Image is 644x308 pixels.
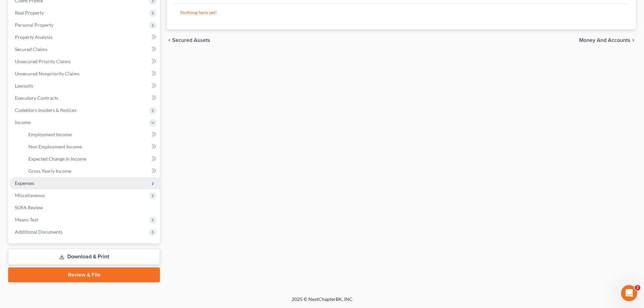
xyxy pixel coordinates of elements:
a: Non Employment Income [23,141,160,153]
span: Secured Assets [172,38,210,43]
span: Personal Property [15,22,53,28]
span: Unsecured Nonpriority Claims [15,71,79,76]
a: Expected Change in Income [23,153,160,165]
span: 2 [635,285,640,290]
a: Review & File [8,267,160,282]
div: 2025 © NextChapterBK, INC [129,296,515,308]
span: SOFA Review [15,205,43,210]
i: chevron_left [167,38,172,43]
a: Unsecured Nonpriority Claims [9,68,160,80]
span: Miscellaneous [15,192,45,198]
span: Lawsuits [15,83,33,89]
a: SOFA Review [9,202,160,214]
button: Money and Accounts chevron_right [579,38,636,43]
a: Gross Yearly Income [23,165,160,177]
span: Non Employment Income [28,144,82,149]
a: Executory Contracts [9,92,160,104]
a: Lawsuits [9,80,160,92]
button: chevron_left Secured Assets [167,38,210,43]
a: Secured Claims [9,43,160,55]
span: Means Test [15,217,38,222]
a: Unsecured Priority Claims [9,55,160,68]
a: Property Analysis [9,31,160,43]
span: Property Analysis [15,34,52,40]
span: Employment Income [28,132,72,137]
a: Employment Income [23,128,160,141]
span: Income [15,119,30,125]
iframe: Intercom live chat [621,285,637,301]
span: Real Property [15,10,44,16]
span: Expected Change in Income [28,156,86,162]
i: chevron_right [630,38,636,43]
a: Download & Print [8,249,160,265]
span: Additional Documents [15,229,63,235]
p: Nothing here yet! [180,9,622,16]
span: Secured Claims [15,46,47,52]
span: Money and Accounts [579,38,630,43]
span: Codebtors Insiders & Notices [15,107,76,113]
span: Expenses [15,180,34,186]
span: Executory Contracts [15,95,58,101]
span: Unsecured Priority Claims [15,58,71,64]
span: Gross Yearly Income [28,168,71,174]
